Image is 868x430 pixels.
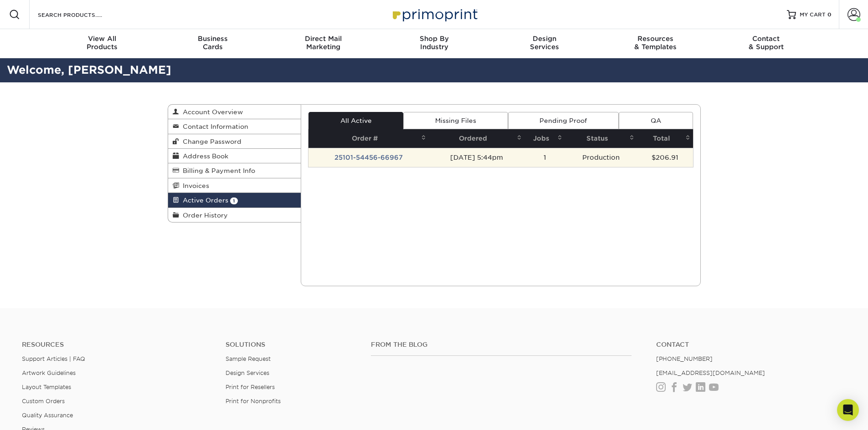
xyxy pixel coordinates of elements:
a: QA [619,112,693,129]
th: Ordered [429,129,525,148]
a: Direct MailMarketing [268,29,379,58]
div: & Templates [600,35,711,51]
div: & Support [711,35,822,51]
div: Marketing [268,35,379,51]
span: 0 [827,11,832,18]
a: Address Book [168,149,301,163]
a: Shop ByIndustry [379,29,489,58]
span: Contact [711,35,822,43]
span: Resources [600,35,711,43]
span: Shop By [379,35,489,43]
span: Contact Information [179,123,248,130]
span: MY CART [800,11,826,19]
th: Total [637,129,693,148]
img: Primoprint [389,5,480,24]
a: Support Articles | FAQ [22,355,85,362]
span: Active Orders [179,197,228,204]
div: Services [489,35,600,51]
span: Address Book [179,152,228,160]
a: View AllProducts [47,29,158,58]
a: Missing Files [403,112,508,129]
a: Billing & Payment Info [168,163,301,178]
div: Products [47,35,158,51]
th: Order # [308,129,429,148]
div: Industry [379,35,489,51]
a: Layout Templates [22,384,71,390]
td: Production [565,148,637,167]
a: Print for Resellers [226,384,275,390]
span: Invoices [179,182,209,189]
a: Invoices [168,178,301,193]
a: Account Overview [168,105,301,119]
a: Contact Information [168,119,301,134]
div: Cards [157,35,268,51]
span: Business [157,35,268,43]
h4: Solutions [226,341,357,349]
span: Change Password [179,138,241,145]
a: Contact& Support [711,29,822,58]
a: Order History [168,208,301,222]
a: Active Orders 1 [168,193,301,207]
span: Direct Mail [268,35,379,43]
a: [EMAIL_ADDRESS][DOMAIN_NAME] [656,369,765,376]
h4: Resources [22,341,212,349]
h4: From the Blog [371,341,632,349]
td: $206.91 [637,148,693,167]
td: 25101-54456-66967 [308,148,429,167]
th: Jobs [524,129,565,148]
div: Open Intercom Messenger [837,399,859,421]
a: BusinessCards [157,29,268,58]
a: [PHONE_NUMBER] [656,355,713,362]
a: Sample Request [226,355,271,362]
a: Resources& Templates [600,29,711,58]
span: Design [489,35,600,43]
td: 1 [524,148,565,167]
th: Status [565,129,637,148]
td: [DATE] 5:44pm [429,148,525,167]
span: Order History [179,212,228,219]
a: Contact [656,341,846,349]
a: DesignServices [489,29,600,58]
a: All Active [308,112,403,129]
span: View All [47,35,158,43]
a: Design Services [226,369,269,376]
input: SEARCH PRODUCTS..... [37,9,126,20]
span: 1 [230,197,238,204]
a: Change Password [168,134,301,149]
a: Pending Proof [508,112,619,129]
span: Billing & Payment Info [179,167,255,174]
span: Account Overview [179,108,243,116]
a: Artwork Guidelines [22,369,76,376]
